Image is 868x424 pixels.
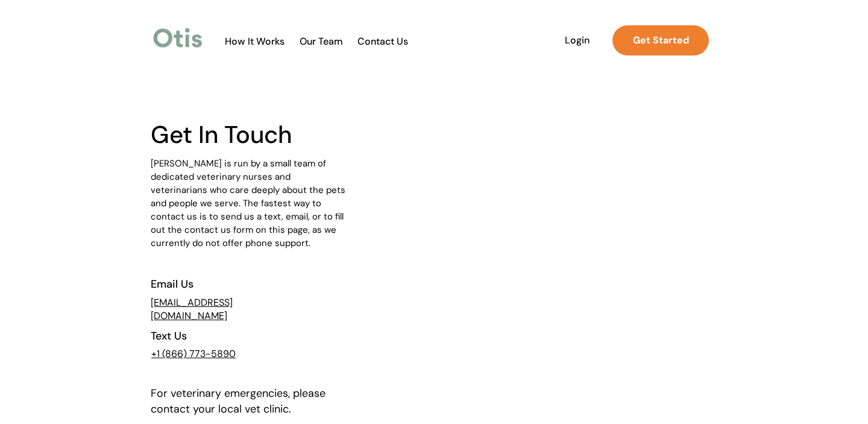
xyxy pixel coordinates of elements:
span: Get In Touch [151,119,292,150]
span: Text Us [151,329,187,343]
span: How It Works [219,36,291,47]
a: Contact Us [351,36,414,48]
a: Our Team [292,36,351,48]
a: How It Works [219,36,291,48]
span: Contact Us [351,36,414,47]
span: Email Us [151,277,193,291]
span: Our Team [292,36,351,47]
span: Login [549,34,605,46]
a: Get Started [612,25,709,55]
strong: Get Started [633,34,689,46]
a: Login [549,25,605,55]
a: +1 (866) 773- [151,347,211,360]
span: For veterinary emergencies, please contact your local vet clinic. [151,386,325,416]
a: [EMAIL_ADDRESS][DOMAIN_NAME] [151,296,233,322]
span: [PERSON_NAME] is run by a small team of dedicated veterinary nurses and veterinarians who care de... [151,157,345,249]
u: 5890 [211,347,236,360]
